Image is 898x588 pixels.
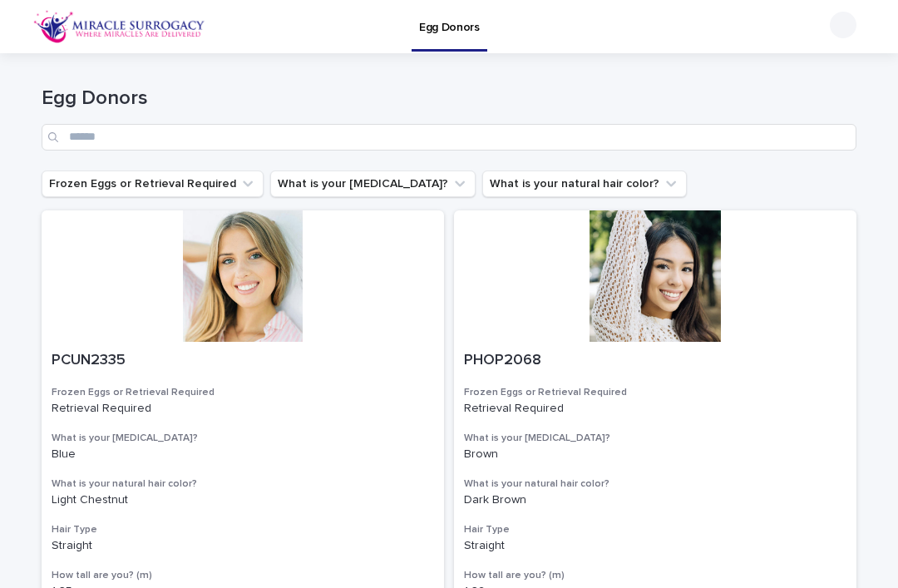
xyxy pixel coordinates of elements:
[482,170,687,197] button: What is your natural hair color?
[270,170,476,197] button: What is your eye color?
[52,477,434,491] h3: What is your natural hair color?
[464,386,846,399] h3: Frozen Eggs or Retrieval Required
[464,402,846,416] p: Retrieval Required
[52,447,434,462] p: Blue
[464,493,846,507] p: Dark Brown
[52,386,434,399] h3: Frozen Eggs or Retrieval Required
[464,432,846,445] h3: What is your [MEDICAL_DATA]?
[52,352,434,370] p: PCUN2335
[464,447,846,462] p: Brown
[464,523,846,536] h3: Hair Type
[464,539,846,553] p: Straight
[52,402,434,416] p: Retrieval Required
[464,352,846,370] p: PHOP2068
[42,170,264,197] button: Frozen Eggs or Retrieval Required
[464,569,846,582] h3: How tall are you? (m)
[52,569,434,582] h3: How tall are you? (m)
[52,539,434,553] p: Straight
[52,523,434,536] h3: Hair Type
[52,493,434,507] p: Light Chestnut
[52,432,434,445] h3: What is your [MEDICAL_DATA]?
[42,124,856,151] input: Search
[42,86,856,111] h1: Egg Donors
[33,10,205,43] img: OiFFDOGZQuirLhrlO1ag
[464,477,846,491] h3: What is your natural hair color?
